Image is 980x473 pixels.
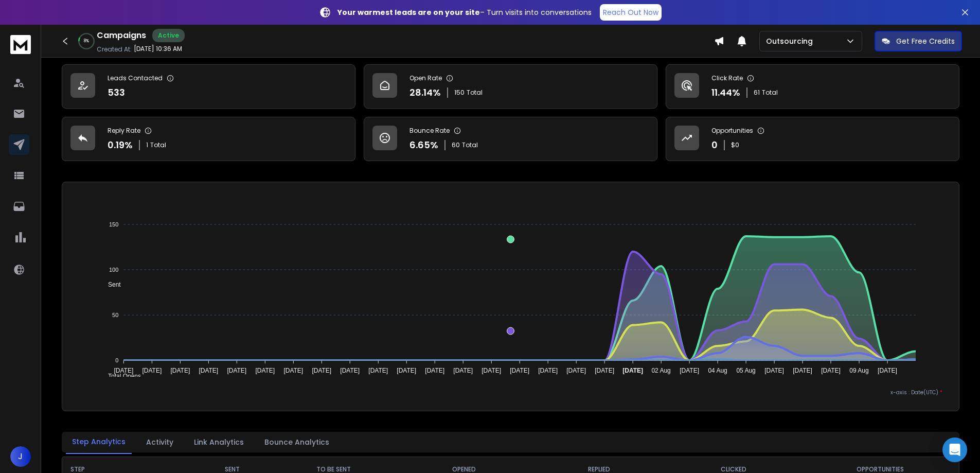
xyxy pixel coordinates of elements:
p: [DATE] 10:36 AM [134,45,182,53]
p: Opportunities [711,127,753,135]
p: 11.44 % [711,85,740,100]
tspan: [DATE] [566,367,586,374]
p: 8 % [84,38,89,44]
span: Total [762,89,778,97]
a: Click Rate11.44%61Total [666,64,959,109]
tspan: [DATE] [170,367,190,374]
p: 6.65 % [409,138,438,152]
tspan: [DATE] [368,367,388,374]
tspan: [DATE] [793,367,812,374]
tspan: 09 Aug [849,367,868,374]
tspan: [DATE] [482,367,501,374]
div: Active [152,29,185,42]
tspan: [DATE] [227,367,246,374]
tspan: [DATE] [340,367,360,374]
button: Bounce Analytics [258,431,335,453]
tspan: 100 [109,267,118,273]
button: Step Analytics [66,430,132,454]
tspan: [DATE] [397,367,416,374]
tspan: 50 [112,312,118,318]
tspan: [DATE] [510,367,529,374]
tspan: [DATE] [622,367,643,374]
button: J [10,446,31,467]
a: Leads Contacted533 [62,64,355,109]
span: 61 [754,89,760,97]
tspan: [DATE] [538,367,558,374]
img: logo [10,35,31,54]
strong: Your warmest leads are on your site [337,7,480,17]
p: $ 0 [731,141,739,149]
a: Bounce Rate6.65%60Total [364,117,657,161]
tspan: [DATE] [312,367,331,374]
tspan: [DATE] [142,367,162,374]
p: – Turn visits into conversations [337,7,592,17]
tspan: 150 [109,221,118,227]
p: Leads Contacted [108,74,163,82]
p: Outsourcing [766,36,817,46]
p: Created At: [97,45,132,54]
p: 0 [711,138,718,152]
p: Reply Rate [108,127,140,135]
tspan: [DATE] [680,367,699,374]
p: Reach Out Now [603,7,658,17]
tspan: [DATE] [878,367,897,374]
tspan: [DATE] [821,367,841,374]
tspan: 04 Aug [708,367,727,374]
p: Open Rate [409,74,442,82]
p: Get Free Credits [896,36,955,46]
a: Open Rate28.14%150Total [364,64,657,109]
span: Sent [100,281,121,288]
a: Reach Out Now [600,4,662,21]
tspan: 02 Aug [651,367,670,374]
div: Open Intercom Messenger [942,437,967,462]
tspan: [DATE] [283,367,303,374]
button: Activity [140,431,180,453]
tspan: [DATE] [114,367,133,374]
p: 533 [108,85,125,100]
tspan: [DATE] [453,367,473,374]
tspan: [DATE] [595,367,614,374]
button: Link Analytics [188,431,250,453]
tspan: [DATE] [255,367,275,374]
p: 28.14 % [409,85,441,100]
span: Total [150,141,166,149]
tspan: [DATE] [425,367,444,374]
a: Reply Rate0.19%1Total [62,117,355,161]
p: x-axis : Date(UTC) [79,389,942,396]
button: Get Free Credits [875,31,962,51]
tspan: 0 [115,357,118,363]
a: Opportunities0$0 [666,117,959,161]
span: Total Opens [100,373,141,380]
span: 1 [146,141,148,149]
tspan: 05 Aug [736,367,755,374]
tspan: [DATE] [764,367,784,374]
p: Bounce Rate [409,127,450,135]
p: Click Rate [711,74,743,82]
h1: Campaigns [97,29,146,42]
span: 60 [452,141,460,149]
span: Total [467,89,483,97]
tspan: [DATE] [199,367,218,374]
span: Total [462,141,478,149]
p: 0.19 % [108,138,133,152]
span: 150 [454,89,465,97]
